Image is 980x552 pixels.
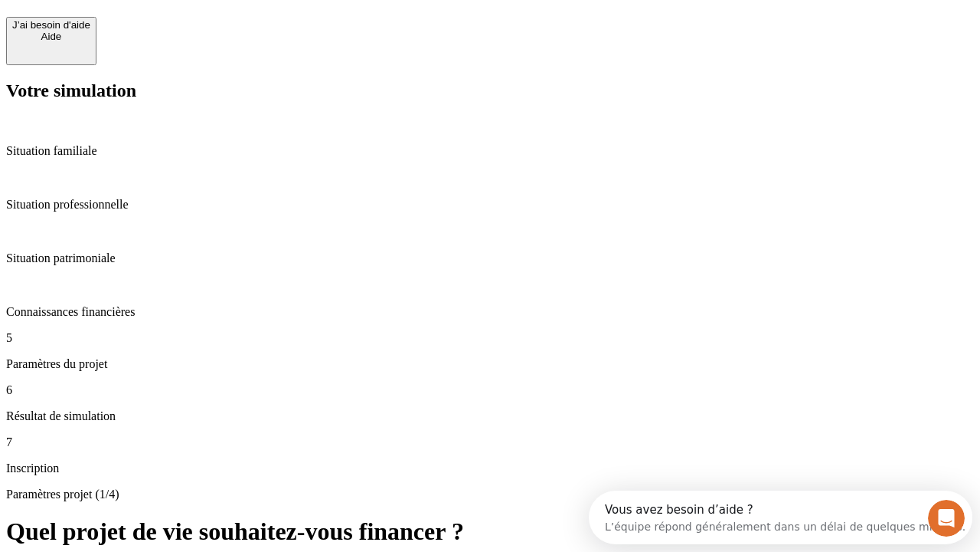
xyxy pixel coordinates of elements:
[6,198,974,212] p: Situation professionnelle
[928,500,965,537] iframe: Intercom live chat
[6,435,974,449] p: 7
[6,383,974,397] p: 6
[6,488,974,501] p: Paramètres projet (1/4)
[16,25,377,41] div: L’équipe répond généralement dans un délai de quelques minutes.
[589,491,972,544] iframe: Intercom live chat discovery launcher
[6,357,974,371] p: Paramètres du projet
[12,31,90,42] div: Aide
[6,331,974,345] p: 5
[6,6,422,48] div: Ouvrir le Messenger Intercom
[6,17,96,65] button: J’ai besoin d'aideAide
[6,251,974,265] p: Situation patrimoniale
[6,462,974,475] p: Inscription
[6,144,974,158] p: Situation familiale
[6,409,974,423] p: Résultat de simulation
[12,19,90,31] div: J’ai besoin d'aide
[6,80,974,101] h2: Votre simulation
[16,13,377,25] div: Vous avez besoin d’aide ?
[6,305,974,319] p: Connaissances financières
[6,517,974,546] h1: Quel projet de vie souhaitez-vous financer ?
